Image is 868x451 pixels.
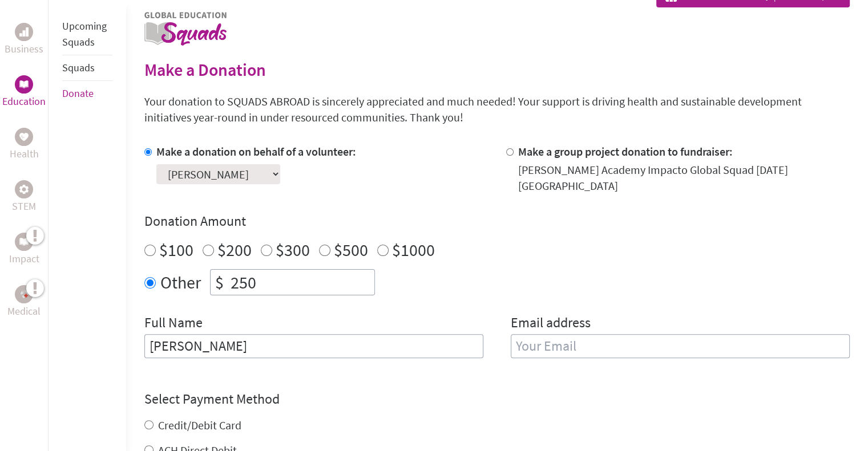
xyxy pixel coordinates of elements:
[5,41,43,57] p: Business
[144,334,483,358] input: Enter Full Name
[144,390,850,408] h4: Select Payment Method
[144,59,850,80] h2: Make a Donation
[2,75,46,109] a: EducationEducation
[12,180,36,214] a: STEMSTEM
[7,285,41,319] a: MedicalMedical
[7,303,41,319] p: Medical
[144,314,203,334] label: Full Name
[160,269,201,295] label: Other
[62,19,107,48] a: Upcoming Squads
[62,61,95,74] a: Squads
[159,239,193,261] label: $100
[19,238,29,246] img: Impact
[392,239,435,261] label: $1000
[144,212,850,230] h4: Donation Amount
[10,146,39,162] p: Health
[158,418,241,432] label: Credit/Debit Card
[2,94,46,109] p: Education
[15,233,33,251] div: Impact
[10,128,39,162] a: HealthHealth
[15,285,33,303] div: Medical
[19,290,29,299] img: Medical
[19,27,29,36] img: Business
[15,75,33,94] div: Education
[228,270,374,295] input: Enter Amount
[19,80,29,88] img: Education
[62,81,112,106] li: Donate
[217,239,252,261] label: $200
[15,23,33,41] div: Business
[276,239,310,261] label: $300
[156,144,356,159] label: Make a donation on behalf of a volunteer:
[12,198,36,214] p: STEM
[211,270,228,295] div: $
[62,14,112,55] li: Upcoming Squads
[334,239,368,261] label: $500
[15,180,33,198] div: STEM
[144,12,227,46] img: logo-education.png
[518,162,850,194] div: [PERSON_NAME] Academy Impacto Global Squad [DATE] [GEOGRAPHIC_DATA]
[511,334,850,358] input: Your Email
[9,251,39,267] p: Impact
[9,233,39,267] a: ImpactImpact
[19,185,29,194] img: STEM
[5,23,43,57] a: BusinessBusiness
[62,55,112,81] li: Squads
[518,144,733,159] label: Make a group project donation to fundraiser:
[511,314,591,334] label: Email address
[62,87,94,100] a: Donate
[15,128,33,146] div: Health
[19,133,29,140] img: Health
[144,94,850,125] p: Your donation to SQUADS ABROAD is sincerely appreciated and much needed! Your support is driving ...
